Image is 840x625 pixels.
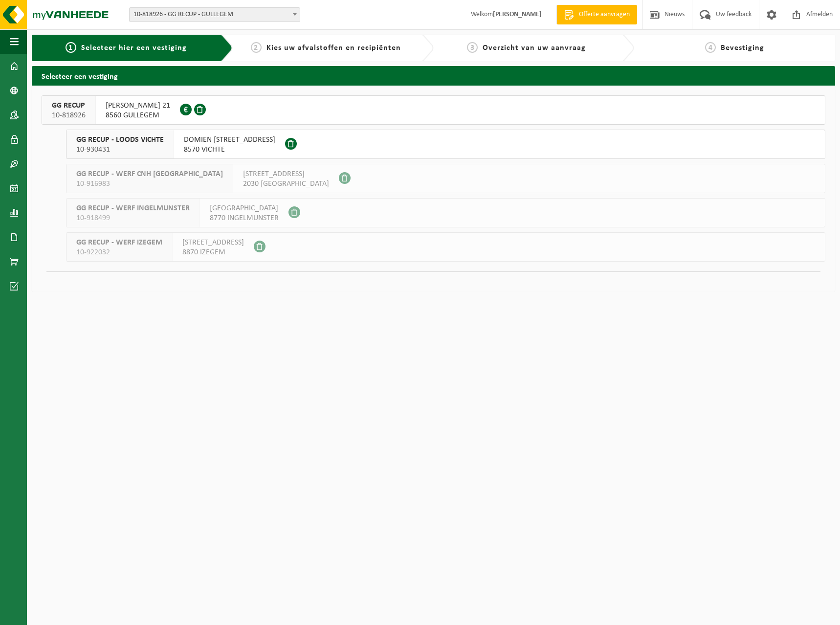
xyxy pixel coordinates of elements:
span: 8870 IZEGEM [182,247,244,257]
span: Selecteer hier een vestiging [81,44,187,52]
span: 4 [705,42,716,53]
span: 10-916983 [76,179,223,189]
span: GG RECUP - WERF INGELMUNSTER [76,203,190,213]
span: 2030 [GEOGRAPHIC_DATA] [243,179,329,189]
span: [STREET_ADDRESS] [243,169,329,179]
span: Kies uw afvalstoffen en recipiënten [266,44,401,52]
span: 8570 VICHTE [184,145,275,155]
span: GG RECUP - WERF IZEGEM [76,238,162,247]
a: Offerte aanvragen [556,5,637,24]
span: 10-930431 [76,145,164,155]
span: GG RECUP [52,101,86,111]
span: 10-922032 [76,247,162,257]
span: 2 [251,42,262,53]
span: 3 [467,42,478,53]
span: Overzicht van uw aanvraag [483,44,586,52]
button: GG RECUP 10-818926 [PERSON_NAME] 218560 GULLEGEM [42,95,825,125]
span: 8770 INGELMUNSTER [210,213,279,223]
span: 10-818926 - GG RECUP - GULLEGEM [129,7,300,22]
strong: [PERSON_NAME] [493,11,542,18]
span: GG RECUP - WERF CNH [GEOGRAPHIC_DATA] [76,169,223,179]
button: GG RECUP - LOODS VICHTE 10-930431 DOMIEN [STREET_ADDRESS]8570 VICHTE [66,130,825,159]
span: [PERSON_NAME] 21 [106,101,170,111]
span: 1 [66,42,76,53]
span: 8560 GULLEGEM [106,111,170,120]
span: Offerte aanvragen [576,10,632,20]
span: [GEOGRAPHIC_DATA] [210,203,279,213]
span: 10-918499 [76,213,190,223]
span: Bevestiging [721,44,764,52]
span: GG RECUP - LOODS VICHTE [76,135,164,145]
span: [STREET_ADDRESS] [182,238,244,247]
span: DOMIEN [STREET_ADDRESS] [184,135,275,145]
span: 10-818926 - GG RECUP - GULLEGEM [130,8,300,22]
span: 10-818926 [52,111,86,120]
h2: Selecteer een vestiging [32,66,835,85]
